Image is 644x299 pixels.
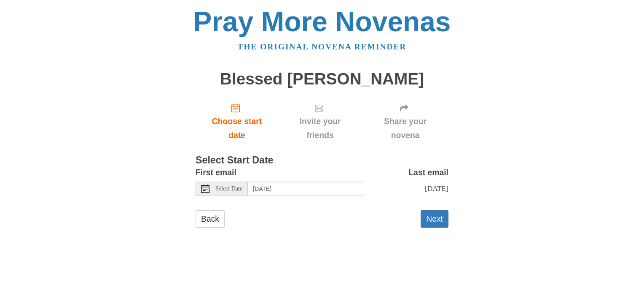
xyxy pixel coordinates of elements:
label: First email [196,166,236,179]
span: Choose start date [204,114,270,142]
a: Choose start date [196,96,278,147]
span: [DATE] [425,184,448,193]
span: Share your novena [370,114,440,142]
label: Last email [408,166,448,179]
a: Back [196,210,225,228]
div: Click "Next" to confirm your start date first. [362,96,448,147]
h1: Blessed [PERSON_NAME] [196,70,448,88]
span: Select Date [215,186,242,192]
span: Invite your friends [287,114,354,142]
div: Click "Next" to confirm your start date first. [278,96,362,147]
a: Pray More Novenas [193,6,451,37]
h3: Select Start Date [196,155,448,166]
a: The original novena reminder [238,42,407,51]
button: Next [421,210,448,228]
